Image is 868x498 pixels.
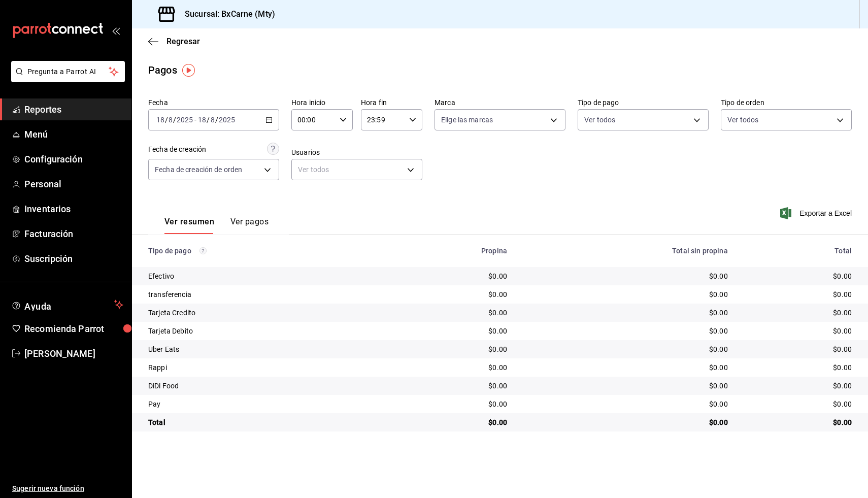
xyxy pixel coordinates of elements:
span: / [165,116,168,124]
div: $0.00 [744,399,852,409]
input: -- [197,116,207,124]
button: Regresar [148,37,200,46]
input: -- [168,116,173,124]
input: -- [156,116,165,124]
div: Total sin propina [523,247,728,255]
button: Ver resumen [164,217,214,234]
div: $0.00 [523,362,728,373]
div: $0.00 [523,271,728,281]
img: Tooltip marker [182,64,195,77]
span: Recomienda Parrot [24,322,123,336]
span: Regresar [166,37,200,46]
div: $0.00 [744,308,852,318]
span: / [173,116,176,124]
span: - [194,116,196,124]
input: -- [210,116,215,124]
div: Propina [394,247,507,255]
span: Reportes [24,103,123,116]
a: Pregunta a Parrot AI [7,74,125,84]
div: $0.00 [744,362,852,373]
div: $0.00 [394,417,507,427]
span: Ayuda [24,298,110,311]
div: Tipo de pago [148,247,378,255]
div: $0.00 [394,289,507,300]
div: $0.00 [523,289,728,300]
div: Total [744,247,852,255]
span: Configuración [24,152,123,166]
button: open_drawer_menu [112,26,120,35]
div: Tarjeta Credito [148,308,378,318]
div: Ver todos [291,159,422,180]
span: Fecha de creación de orden [155,164,242,175]
div: $0.00 [394,344,507,354]
div: $0.00 [394,326,507,336]
div: $0.00 [744,289,852,300]
div: Total [148,417,378,427]
div: $0.00 [394,271,507,281]
span: Facturación [24,227,123,241]
div: $0.00 [394,399,507,409]
button: Ver pagos [230,217,269,234]
div: DiDi Food [148,381,378,391]
span: Pregunta a Parrot AI [27,67,109,77]
span: Suscripción [24,252,123,265]
h3: Sucursal: BxCarne (Mty) [177,8,275,20]
span: Personal [24,177,123,191]
div: Pagos [148,62,177,78]
div: Uber Eats [148,344,378,354]
span: Menú [24,127,123,141]
label: Usuarios [291,149,422,156]
svg: Los pagos realizados con Pay y otras terminales son montos brutos. [199,247,207,254]
div: navigation tabs [164,217,269,234]
label: Tipo de pago [578,99,709,106]
div: $0.00 [523,308,728,318]
label: Hora inicio [291,99,353,106]
span: Ver todos [727,115,758,125]
div: Tarjeta Debito [148,326,378,336]
div: $0.00 [523,344,728,354]
span: Elige las marcas [441,115,493,125]
div: Fecha de creación [148,144,206,155]
div: transferencia [148,289,378,300]
div: $0.00 [744,271,852,281]
div: $0.00 [523,326,728,336]
span: [PERSON_NAME] [24,347,123,360]
div: Rappi [148,362,378,373]
div: Efectivo [148,271,378,281]
label: Hora fin [361,99,422,106]
div: $0.00 [394,308,507,318]
span: Inventarios [24,202,123,216]
div: $0.00 [523,381,728,391]
div: $0.00 [744,417,852,427]
span: / [215,116,218,124]
button: Pregunta a Parrot AI [11,61,125,82]
span: Sugerir nueva función [12,483,123,494]
div: $0.00 [744,381,852,391]
button: Exportar a Excel [782,207,852,219]
label: Marca [435,99,565,106]
span: Ver todos [584,115,615,125]
label: Tipo de orden [721,99,852,106]
label: Fecha [148,99,279,106]
div: $0.00 [523,399,728,409]
input: ---- [176,116,193,124]
div: Pay [148,399,378,409]
div: $0.00 [394,381,507,391]
input: ---- [218,116,236,124]
div: $0.00 [744,326,852,336]
span: / [207,116,210,124]
div: $0.00 [394,362,507,373]
div: $0.00 [523,417,728,427]
div: $0.00 [744,344,852,354]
